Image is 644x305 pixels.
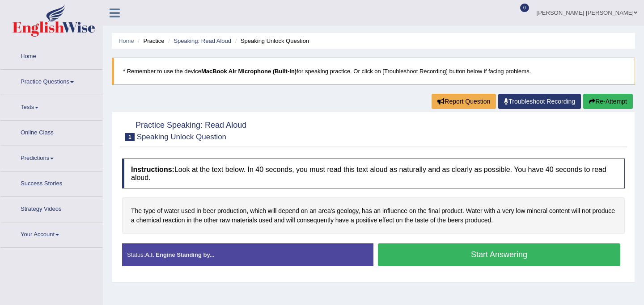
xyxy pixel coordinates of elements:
b: Instructions: [131,166,174,173]
li: Speaking Unlock Question [233,37,309,45]
a: Home [119,38,134,44]
a: Strategy Videos [0,197,102,219]
li: Practice [136,37,164,45]
button: Report Question [432,94,496,109]
h4: Look at the text below. In 40 seconds, you must read this text aloud as naturally and as clearly ... [122,159,625,188]
b: MacBook Air Microphone (Built-in) [201,68,297,75]
blockquote: * Remember to use the device for speaking practice. Or click on [Troubleshoot Recording] button b... [112,58,635,85]
small: Speaking Unlock Question [137,133,226,141]
strong: A.I. Engine Standing by... [145,251,214,258]
button: Start Answering [378,243,620,266]
div: The type of water used in beer production, which will depend on an area's geology, has an influen... [122,197,625,234]
a: Speaking: Read Aloud [174,38,231,44]
a: Predictions [0,146,102,168]
span: 0 [520,4,529,12]
a: Your Account [0,222,102,245]
a: Online Class [0,121,102,143]
a: Home [0,44,102,67]
a: Troubleshoot Recording [498,94,581,109]
a: Tests [0,95,102,117]
a: Success Stories [0,171,102,194]
span: 1 [125,133,135,141]
button: Re-Attempt [583,94,633,109]
h2: Practice Speaking: Read Aloud [122,119,246,141]
div: Status: [122,243,373,266]
a: Practice Questions [0,70,102,92]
